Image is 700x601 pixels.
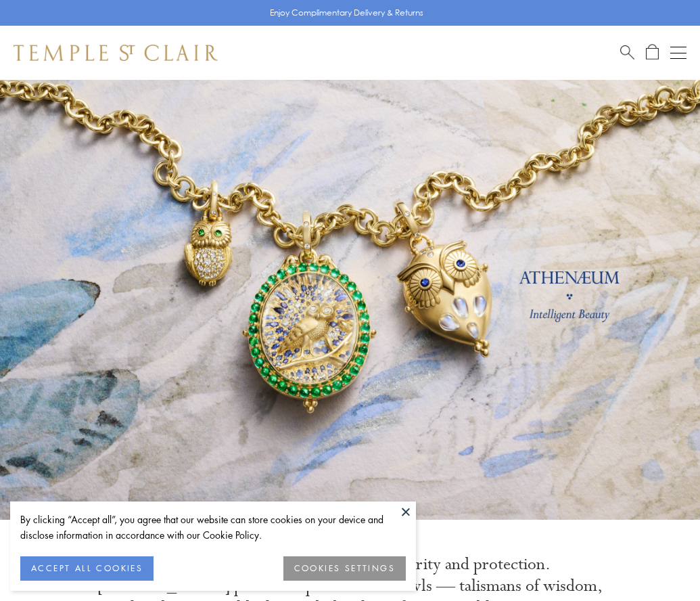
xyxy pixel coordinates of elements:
[670,45,686,61] button: Open navigation
[20,556,154,581] button: ACCEPT ALL COOKIES
[14,45,218,61] img: Temple St. Clair
[20,512,406,543] div: By clicking “Accept all”, you agree that our website can store cookies on your device and disclos...
[283,556,406,581] button: COOKIES SETTINGS
[620,44,634,61] a: Search
[270,6,423,20] p: Enjoy Complimentary Delivery & Returns
[646,44,659,61] a: Open Shopping Bag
